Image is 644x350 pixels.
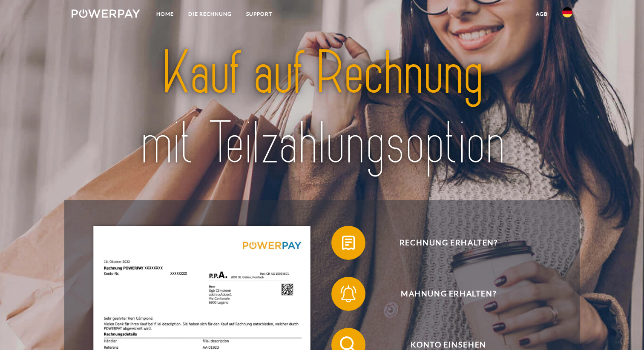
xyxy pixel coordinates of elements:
[562,7,572,17] img: de
[338,283,359,304] img: qb_bell.svg
[331,277,553,311] button: Mahnung erhalten?
[344,277,553,311] span: Mahnung erhalten?
[529,6,555,22] a: agb
[96,35,548,182] img: title-powerpay_de.svg
[72,9,140,18] img: logo-powerpay-white.svg
[181,6,239,22] a: DIE RECHNUNG
[331,226,553,260] button: Rechnung erhalten?
[344,226,553,260] span: Rechnung erhalten?
[149,6,181,22] a: Home
[239,6,279,22] a: SUPPORT
[338,232,359,253] img: qb_bill.svg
